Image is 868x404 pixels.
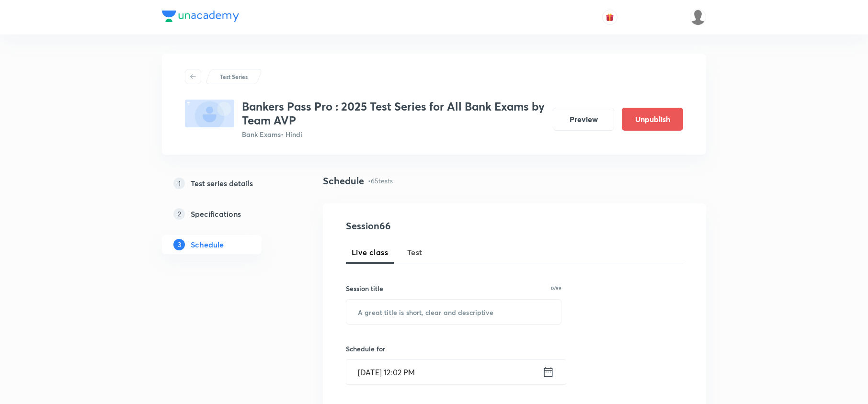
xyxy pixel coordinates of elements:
[346,219,521,233] h4: Session 66
[220,72,248,81] p: Test Series
[162,174,292,193] a: 1Test series details
[323,174,364,188] h4: Schedule
[162,11,239,22] img: Company Logo
[242,100,545,127] h3: Bankers Pass Pro : 2025 Test Series for All Bank Exams by Team AVP
[346,300,561,324] input: A great title is short, clear and descriptive
[191,239,224,250] h5: Schedule
[162,204,292,224] a: 2Specifications
[690,9,706,25] img: Kriti
[368,176,393,186] p: • 65 tests
[162,11,239,24] a: Company Logo
[553,108,614,131] button: Preview
[346,344,561,354] h6: Schedule for
[605,13,614,22] img: avatar
[242,129,545,139] p: Bank Exams • Hindi
[352,247,388,258] span: Live class
[191,178,253,189] h5: Test series details
[622,108,683,131] button: Unpublish
[346,283,383,293] h6: Session title
[551,286,561,291] p: 0/99
[173,239,185,250] p: 3
[185,100,234,127] img: fallback-thumbnail.png
[173,178,185,189] p: 1
[191,208,241,220] h5: Specifications
[407,247,423,258] span: Test
[173,208,185,220] p: 2
[602,10,617,25] button: avatar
